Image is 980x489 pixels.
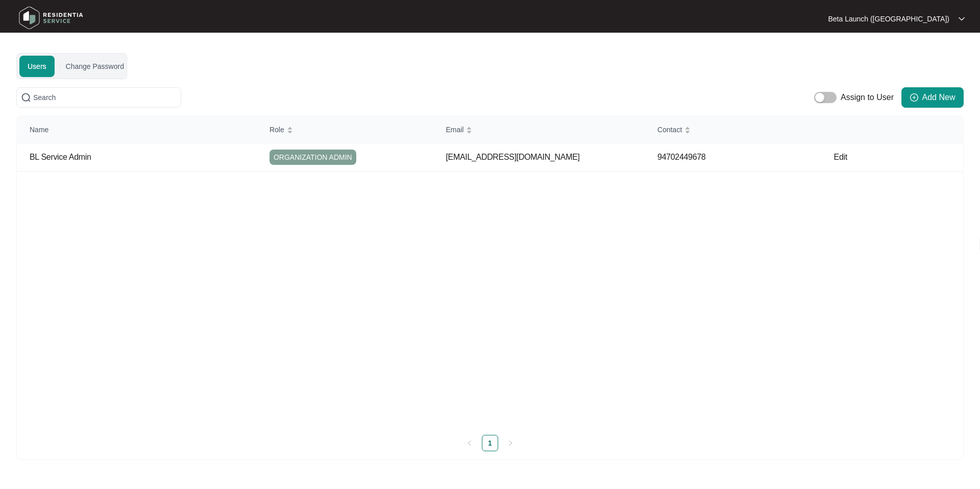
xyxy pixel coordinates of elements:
input: Search [33,92,177,103]
img: dropdown arrow [959,16,965,21]
button: right [502,435,519,451]
li: 1 [482,435,498,451]
span: ORGANIZATION ADMIN [269,150,356,165]
div: Users [19,56,55,77]
p: Edit [834,152,892,162]
img: residentia service logo [15,3,87,33]
div: Users [16,87,964,108]
span: Role [269,124,284,135]
span: right [507,440,513,446]
span: left [467,440,473,446]
th: Email [433,116,645,143]
span: Email [446,124,463,135]
span: Add New [922,91,955,104]
p: BL Service Admin [30,152,257,162]
p: Beta Launch ([GEOGRAPHIC_DATA]) [828,14,949,24]
button: Add New [901,87,964,108]
span: Contact [657,124,682,135]
th: Role [257,116,434,143]
img: search-icon [21,92,31,103]
button: left [461,435,478,451]
p: 94702449678 [657,152,822,162]
th: Name [17,116,257,143]
span: plus-circle [910,93,918,102]
a: 1 [482,435,498,451]
div: Change Password [66,61,124,72]
li: Previous Page [461,435,478,451]
th: Contact [645,116,822,143]
p: Assign to User [841,91,894,104]
li: Next Page [502,435,519,451]
p: [EMAIL_ADDRESS][DOMAIN_NAME] [446,152,645,162]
